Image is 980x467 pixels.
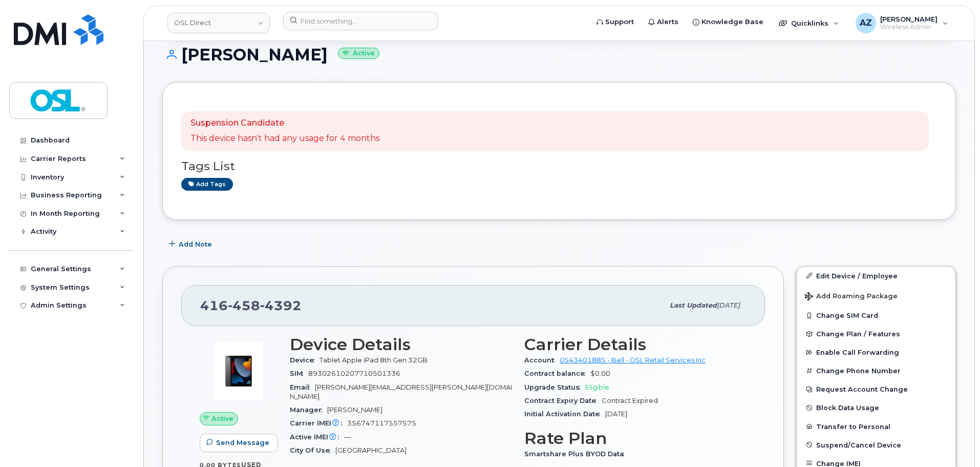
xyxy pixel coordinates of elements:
[524,410,605,418] span: Initial Activation Date
[290,433,344,441] span: Active IMEI
[228,298,260,313] span: 458
[290,370,308,377] span: SIM
[524,356,560,364] span: Account
[641,12,686,32] a: Alerts
[524,335,747,354] h3: Carrier Details
[162,46,956,64] h1: [PERSON_NAME]
[179,239,212,249] span: Add Note
[602,397,658,404] span: Contract Expired
[338,48,379,59] small: Active
[524,383,585,391] span: Upgrade Status
[816,349,899,356] span: Enable Call Forwarding
[347,419,416,427] span: 356747117557575
[797,285,955,306] button: Add Roaming Package
[260,298,302,313] span: 4392
[880,23,938,31] span: Wireless Admin
[860,17,872,29] span: AZ
[816,441,901,449] span: Suspend/Cancel Device
[701,17,763,27] span: Knowledge Base
[290,406,327,414] span: Manager
[797,361,955,380] button: Change Phone Number
[772,13,846,33] div: Quicklinks
[190,117,379,129] p: Suspension Candidate
[797,324,955,343] button: Change Plan / Features
[162,235,221,254] button: Add Note
[524,450,629,458] span: Smartshare Plus BYOD Data
[290,383,315,391] span: Email
[327,406,382,414] span: [PERSON_NAME]
[524,370,590,377] span: Contract balance
[590,370,610,377] span: $0.00
[283,12,438,30] input: Find something...
[181,160,937,173] h3: Tags List
[524,429,747,448] h3: Rate Plan
[816,330,900,338] span: Change Plan / Features
[290,419,347,427] span: Carrier IMEI
[200,434,278,452] button: Send Message
[319,356,428,364] span: Tablet Apple iPad 8th Gen 32GB
[524,397,602,404] span: Contract Expiry Date
[216,438,269,448] span: Send Message
[605,410,627,418] span: [DATE]
[335,446,407,454] span: [GEOGRAPHIC_DATA]
[657,17,678,27] span: Alerts
[208,340,269,402] img: image20231002-3703462-1u43ywx.jpeg
[805,292,898,302] span: Add Roaming Package
[190,133,379,145] p: This device hasn't had any usage for 4 months
[880,15,938,23] span: [PERSON_NAME]
[290,446,335,454] span: City Of Use
[605,17,634,27] span: Support
[585,383,609,391] span: Eligible
[670,301,717,309] span: Last updated
[797,306,955,324] button: Change SIM Card
[791,19,828,27] span: Quicklinks
[797,343,955,361] button: Enable Call Forwarding
[560,356,706,364] a: 0543401885 - Bell - OSL Retail Services Inc
[717,301,740,309] span: [DATE]
[797,398,955,417] button: Block Data Usage
[290,383,512,400] span: [PERSON_NAME][EMAIL_ADDRESS][PERSON_NAME][DOMAIN_NAME]
[848,13,955,33] div: Andy Zhang
[181,178,233,191] a: Add tags
[686,12,771,32] a: Knowledge Base
[589,12,641,32] a: Support
[200,298,302,313] span: 416
[797,436,955,454] button: Suspend/Cancel Device
[167,13,270,33] a: OSL Direct
[211,414,233,423] span: Active
[797,380,955,398] button: Request Account Change
[290,356,319,364] span: Device
[344,433,351,441] span: —
[290,335,512,354] h3: Device Details
[797,267,955,285] a: Edit Device / Employee
[797,417,955,436] button: Transfer to Personal
[308,370,400,377] span: 89302610207710501336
